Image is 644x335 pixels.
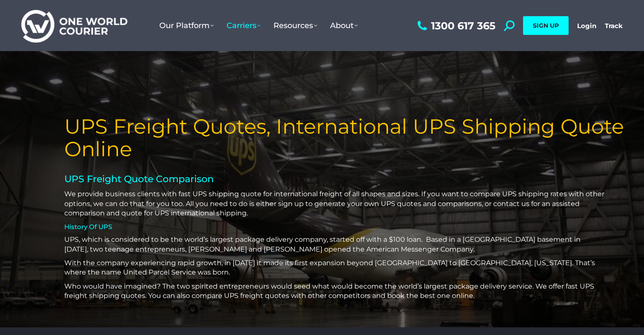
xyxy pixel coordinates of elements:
[324,12,364,39] a: About
[159,21,214,30] span: Our Platform
[220,12,267,39] a: Carriers
[64,189,606,218] p: We provide business clients with fast UPS shipping quote for international freight of all shapes ...
[273,21,317,30] span: Resources
[64,115,644,160] h1: UPS Freight Quotes, International UPS Shipping Quote Online
[64,258,606,278] p: With the company experiencing rapid growth, in [DATE] it made its first expansion beyond [GEOGRAP...
[64,173,606,186] h2: UPS Freight Quote Comparison
[330,21,358,30] span: About
[64,282,606,301] p: Who would have imagined? The two spirited entrepreneurs would seed what would become the world’s ...
[533,22,559,29] span: SIGN UP
[267,12,324,39] a: Resources
[577,22,596,30] a: Login
[415,20,495,31] a: 1300 617 365
[64,223,606,231] h4: History Of UPS
[523,16,569,35] a: SIGN UP
[64,235,606,254] p: UPS, which is considered to be the world’s largest package delivery company, started off with a $...
[605,22,623,30] a: Track
[21,9,127,43] img: One World Courier
[227,21,261,30] span: Carriers
[153,12,220,39] a: Our Platform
